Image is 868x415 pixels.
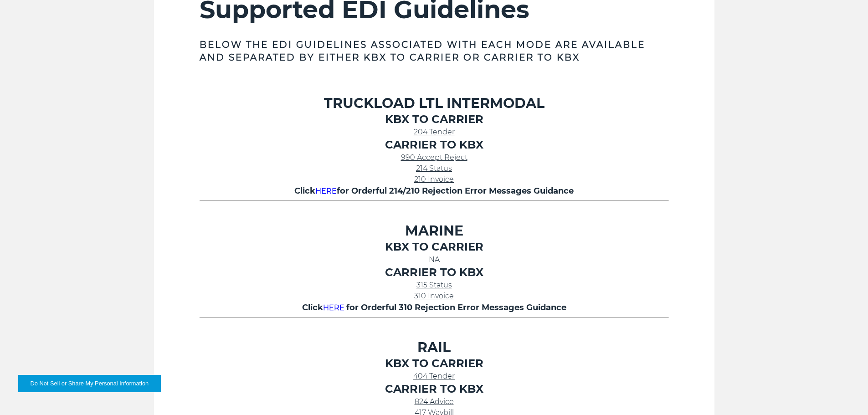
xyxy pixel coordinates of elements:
[413,372,455,380] a: 404 Tender
[200,356,669,371] h4: KBX TO CARRIER
[416,281,452,289] a: 315 Status
[200,339,669,356] h3: RAIL
[200,185,669,197] h5: Click for Orderful 214/210 Rejection Error Messages Guidance
[200,302,669,313] h5: Click for Orderful 310 Rejection Error Messages Guidance
[414,292,454,300] a: 310 Invoice
[315,187,337,195] a: HERE
[414,128,455,136] a: 204 Tender
[200,38,669,64] h3: Below the EDI Guidelines associated with each mode are available and separated by either KBX to C...
[200,222,669,240] h3: MARINE
[415,397,454,406] a: 824 Advice
[385,240,483,253] strong: KBX TO CARRIER
[385,266,483,279] strong: CARRIER TO KBX
[18,375,161,392] button: Do Not Sell or Share My Personal Information
[323,303,344,312] span: HERE
[401,153,467,162] a: 990 Accept Reject
[385,113,483,126] strong: KBX TO CARRIER
[200,382,669,396] h4: CARRIER TO KBX
[414,175,454,184] a: 210 Invoice
[323,303,346,312] a: HERE
[200,254,669,265] p: NA
[200,95,669,112] h3: TRUCKLOAD LTL INTERMODAL
[416,164,452,173] a: 214 Status
[385,138,483,151] strong: CARRIER TO KBX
